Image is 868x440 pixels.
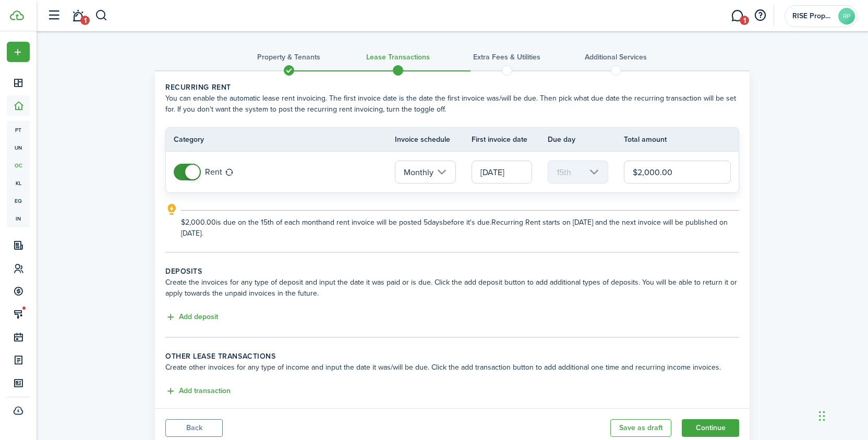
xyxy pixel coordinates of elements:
[366,52,430,63] h3: Lease Transactions
[181,217,739,239] explanation-description: $2,000.00 is due on the 15th of each month and rent invoice will be posted 5 days before it's due...
[68,3,88,29] a: Notifications
[165,351,739,362] wizard-step-header-title: Other lease transactions
[257,52,320,63] h3: Property & Tenants
[548,134,624,145] th: Due day
[7,210,30,227] a: in
[95,7,108,25] button: Search
[819,400,825,432] div: Drag
[472,134,548,145] th: First invoice date
[165,82,739,93] wizard-step-header-title: Recurring rent
[682,419,739,437] button: Continue
[624,161,731,184] input: 0.00
[740,16,749,25] span: 1
[838,8,855,25] avatar-text: RP
[7,139,30,156] a: un
[816,390,868,440] iframe: Chat Widget
[727,3,747,29] a: Messaging
[165,266,739,277] wizard-step-header-title: Deposits
[165,311,218,323] button: Add deposit
[792,13,834,20] span: RISE Property Management
[624,134,739,145] th: Total amount
[395,134,471,145] th: Invoice schedule
[165,93,739,115] wizard-step-header-description: You can enable the automatic lease rent invoicing. The first invoice date is the date the first i...
[165,277,739,299] wizard-step-header-description: Create the invoices for any type of deposit and input the date it was paid or is due. Click the a...
[7,192,30,210] a: eq
[7,42,30,62] button: Open menu
[585,52,647,63] h3: Additional Services
[80,16,90,25] span: 1
[165,419,223,437] button: Back
[472,161,532,184] input: mm/dd/yyyy
[10,10,24,20] img: TenantCloud
[44,6,64,26] button: Open sidebar
[166,134,395,145] th: Category
[7,174,30,192] a: kl
[165,362,739,373] wizard-step-header-description: Create other invoices for any type of income and input the date it was/will be due. Click the add...
[610,419,671,437] button: Save as draft
[7,156,30,174] a: oc
[165,385,231,397] button: Add transaction
[751,7,769,25] button: Open resource center
[473,52,540,63] h3: Extra fees & Utilities
[7,121,30,139] a: pt
[165,203,178,216] i: outline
